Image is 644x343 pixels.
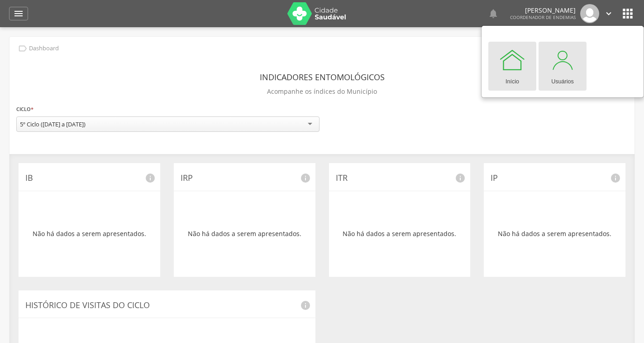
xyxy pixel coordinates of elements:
[300,300,311,311] i: info
[25,198,153,270] div: Não há dados a serem apresentados.
[29,45,59,52] p: Dashboard
[145,173,156,184] i: info
[25,172,153,184] p: IB
[20,120,86,128] div: 5º Ciclo ([DATE] a [DATE])
[260,69,385,85] header: Indicadores Entomológicos
[25,300,309,311] p: Histórico de Visitas do Ciclo
[510,7,576,14] p: [PERSON_NAME]
[336,172,464,184] p: ITR
[488,8,499,19] i: 
[13,8,24,19] i: 
[300,173,311,184] i: info
[604,9,614,19] i: 
[488,4,499,23] a: 
[336,198,464,270] div: Não há dados a serem apresentados.
[9,7,28,20] a: 
[181,172,309,184] p: IRP
[16,104,33,114] label: Ciclo
[491,198,619,270] div: Não há dados a serem apresentados.
[510,14,576,20] span: Coordenador de Endemias
[18,43,28,53] i: 
[610,173,621,184] i: info
[539,42,587,91] a: Usuários
[267,85,377,98] p: Acompanhe os índices do Município
[491,172,619,184] p: IP
[620,6,635,21] i: 
[181,198,309,270] div: Não há dados a serem apresentados.
[604,4,614,23] a: 
[455,173,466,184] i: info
